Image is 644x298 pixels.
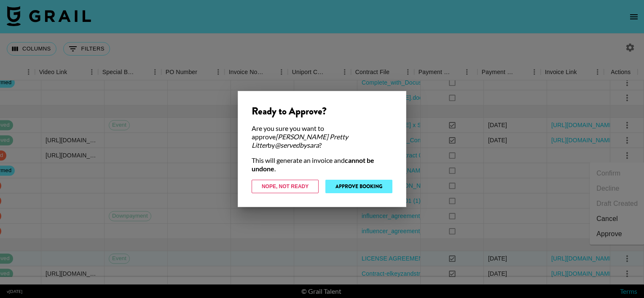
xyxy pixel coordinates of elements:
[252,156,392,173] div: This will generate an invoice and .
[275,141,319,149] em: @ servedbysara
[252,124,392,149] div: Are you sure you want to approve by ?
[252,105,392,117] div: Ready to Approve?
[252,180,319,193] button: Nope, Not Ready
[252,156,374,173] strong: cannot be undone
[325,180,392,193] button: Approve Booking
[252,133,348,149] em: [PERSON_NAME] Pretty Litter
